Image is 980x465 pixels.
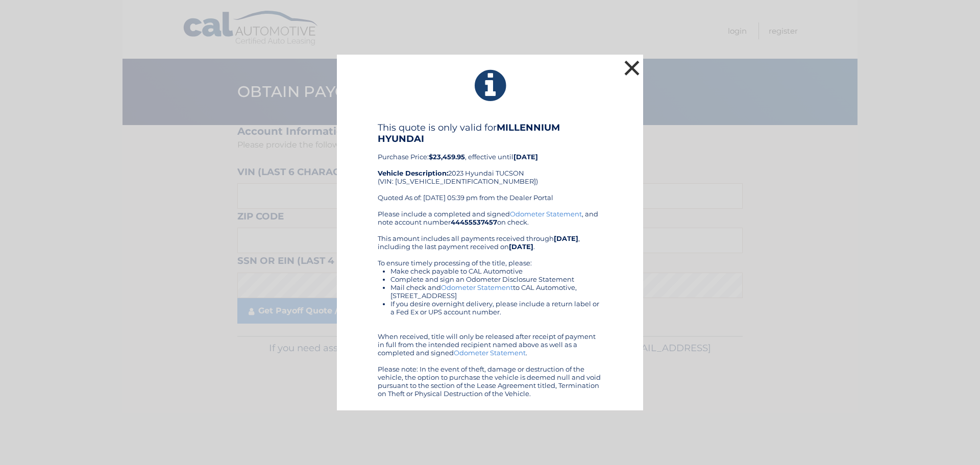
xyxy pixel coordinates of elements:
[429,153,465,161] b: $23,459.95
[513,153,538,161] b: [DATE]
[378,210,602,398] div: Please include a completed and signed , and note account number on check. This amount includes al...
[390,267,602,275] li: Make check payable to CAL Automotive
[378,169,448,177] strong: Vehicle Description:
[390,283,602,300] li: Mail check and to CAL Automotive, [STREET_ADDRESS]
[509,242,533,251] b: [DATE]
[441,283,513,291] a: Odometer Statement
[378,122,560,144] b: MILLENNIUM HYUNDAI
[378,122,602,210] div: Purchase Price: , effective until 2023 Hyundai TUCSON (VIN: [US_VEHICLE_IDENTIFICATION_NUMBER]) Q...
[390,275,602,283] li: Complete and sign an Odometer Disclosure Statement
[451,218,497,226] b: 44455537457
[510,210,582,218] a: Odometer Statement
[378,122,602,144] h4: This quote is only valid for
[554,234,578,242] b: [DATE]
[622,58,642,78] button: ×
[454,349,526,357] a: Odometer Statement
[390,300,602,316] li: If you desire overnight delivery, please include a return label or a Fed Ex or UPS account number.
